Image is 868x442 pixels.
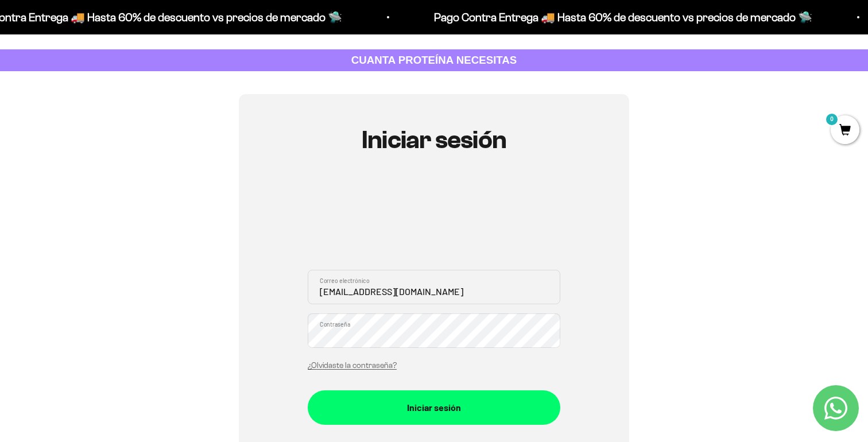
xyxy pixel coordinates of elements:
a: ¿Olvidaste la contraseña? [308,361,397,370]
button: Iniciar sesión [308,390,560,425]
div: Iniciar sesión [331,400,537,415]
p: Pago Contra Entrega 🚚 Hasta 60% de descuento vs precios de mercado 🛸 [432,8,811,26]
strong: CUANTA PROTEÍNA NECESITAS [351,54,517,66]
mark: 0 [825,113,839,126]
a: 0 [831,125,859,137]
h1: Iniciar sesión [308,126,560,154]
iframe: Social Login Buttons [308,188,560,256]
